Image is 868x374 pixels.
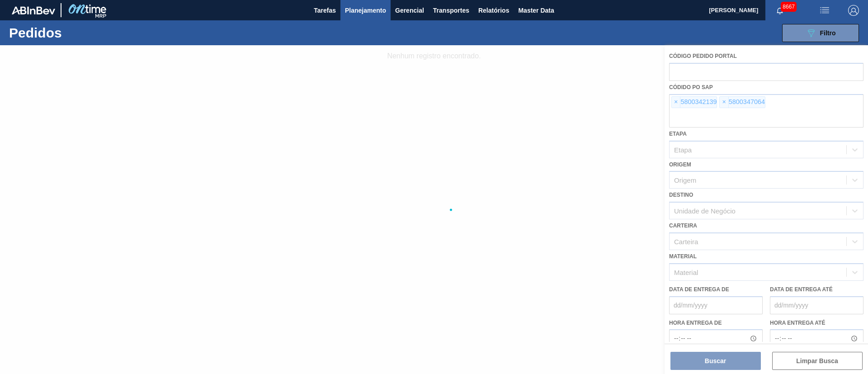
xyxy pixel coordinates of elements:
span: Planejamento [345,5,386,16]
span: Tarefas [314,5,336,16]
img: TNhmsLtSVTkK8tSr43FrP2fwEKptu5GPRR3wAAAABJRU5ErkJggg== [12,6,55,14]
span: Master Data [518,5,554,16]
h1: Pedidos [9,28,144,38]
span: Relatórios [478,5,509,16]
img: Logout [848,5,859,16]
button: Notificações [765,4,794,17]
img: userActions [819,5,830,16]
span: 8667 [781,2,797,12]
span: Filtro [820,29,836,37]
button: Filtro [782,24,859,42]
span: Transportes [433,5,469,16]
span: Gerencial [395,5,424,16]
